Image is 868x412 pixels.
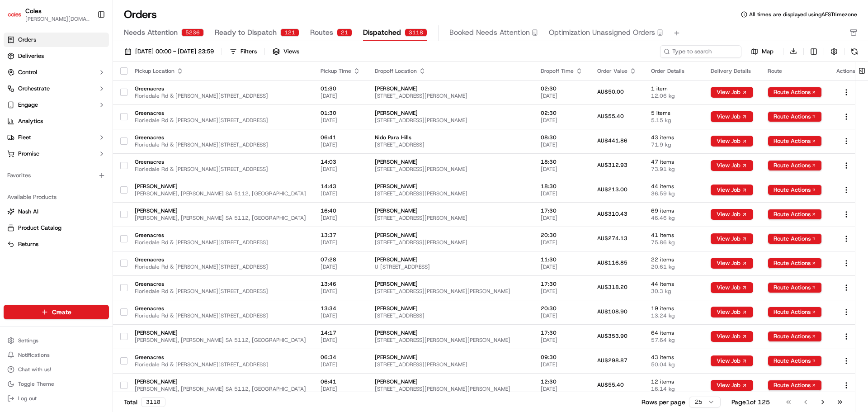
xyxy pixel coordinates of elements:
[321,312,360,319] span: [DATE]
[135,305,306,312] span: Greenacres
[768,380,822,391] button: Route Actions
[154,89,165,100] button: Start new chat
[375,336,526,344] span: [STREET_ADDRESS][PERSON_NAME][PERSON_NAME]
[711,308,753,316] a: View Job
[321,207,360,214] span: 16:40
[18,337,38,344] span: Settings
[4,237,109,251] button: Returns
[337,28,352,37] div: 21
[321,385,360,393] span: [DATE]
[768,331,822,342] button: Route Actions
[711,380,753,391] button: View Job
[768,160,822,171] button: Route Actions
[541,239,583,246] span: [DATE]
[711,209,753,220] button: View Job
[18,150,39,158] span: Promise
[597,88,624,95] span: AU$50.00
[375,134,526,141] span: Nido Para Hills
[4,349,109,361] button: Notifications
[541,312,583,319] span: [DATE]
[321,85,360,92] span: 01:30
[4,221,109,235] button: Product Catalog
[541,256,583,263] span: 11:30
[4,392,109,405] button: Log out
[597,113,624,120] span: AU$55.40
[597,259,627,266] span: AU$116.85
[135,47,214,56] span: [DATE] 00:00 - [DATE] 23:59
[135,256,306,263] span: Greenacres
[4,378,109,390] button: Toggle Theme
[711,307,753,317] button: View Job
[135,385,306,393] span: [PERSON_NAME], [PERSON_NAME] SA 5112, [GEOGRAPHIC_DATA]
[18,131,69,140] span: Knowledge Base
[749,11,857,18] span: All times are displayed using AEST timezone
[660,45,741,58] input: Type to search
[541,336,583,344] span: [DATE]
[4,147,109,161] button: Promise
[711,89,753,96] a: View Job
[651,378,696,385] span: 12 items
[768,258,822,269] button: Route Actions
[120,45,218,58] button: [DATE] 00:00 - [DATE] 23:59
[321,329,360,336] span: 14:17
[651,158,696,166] span: 47 items
[711,357,753,365] a: View Job
[711,211,753,218] a: View Job
[283,47,299,56] span: Views
[651,117,696,124] span: 5.15 kg
[651,232,696,239] span: 41 items
[405,28,427,37] div: 3118
[711,185,753,195] button: View Job
[768,87,822,98] button: Route Actions
[135,312,306,319] span: Floriedale Rd & [PERSON_NAME][STREET_ADDRESS]
[321,158,360,166] span: 14:03
[711,382,753,389] a: View Job
[375,280,526,288] span: [PERSON_NAME]
[135,288,306,295] span: Floriedale Rd & [PERSON_NAME][STREET_ADDRESS]
[768,185,822,195] button: Route Actions
[541,378,583,385] span: 12:30
[375,385,526,393] span: [STREET_ADDRESS][PERSON_NAME][PERSON_NAME]
[181,28,204,37] div: 5236
[651,166,696,173] span: 73.91 kg
[4,4,94,25] button: ColesColes[PERSON_NAME][DOMAIN_NAME][EMAIL_ADDRESS][PERSON_NAME][DOMAIN_NAME]
[135,67,306,75] div: Pickup Location
[135,239,306,246] span: Floriedale Rd & [PERSON_NAME][STREET_ADDRESS]
[711,258,753,269] button: View Job
[597,137,627,144] span: AU$441.86
[64,153,109,160] a: Powered byPylon
[541,85,583,92] span: 02:30
[651,312,696,319] span: 13.24 kg
[541,263,583,270] span: [DATE]
[76,132,84,139] div: 💻
[321,305,360,312] span: 13:34
[135,85,306,92] span: Greenacres
[541,214,583,222] span: [DATE]
[651,207,696,214] span: 69 items
[541,190,583,197] span: [DATE]
[135,166,306,173] span: Floriedale Rd & [PERSON_NAME][STREET_ADDRESS]
[18,101,38,109] span: Engage
[768,282,822,293] button: Route Actions
[651,263,696,270] span: 20.61 kg
[321,280,360,288] span: 13:46
[711,284,753,291] a: View Job
[9,86,25,103] img: 1736555255976-a54dd68f-1ca7-489b-9aae-adbdc363a1c4
[25,6,42,15] button: Coles
[124,27,178,38] span: Needs Attention
[215,27,277,38] span: Ready to Dispatch
[541,166,583,173] span: [DATE]
[135,92,306,99] span: Floriedale Rd & [PERSON_NAME][STREET_ADDRESS]
[836,67,856,75] div: Actions
[135,336,306,344] span: [PERSON_NAME], [PERSON_NAME] SA 5112, [GEOGRAPHIC_DATA]
[321,239,360,246] span: [DATE]
[321,109,360,117] span: 01:30
[321,183,360,190] span: 14:43
[541,134,583,141] span: 08:30
[711,233,753,244] button: View Job
[541,305,583,312] span: 20:30
[375,214,526,222] span: [STREET_ADDRESS][PERSON_NAME]
[375,305,526,312] span: [PERSON_NAME]
[226,45,261,58] button: Filters
[4,130,109,145] button: Fleet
